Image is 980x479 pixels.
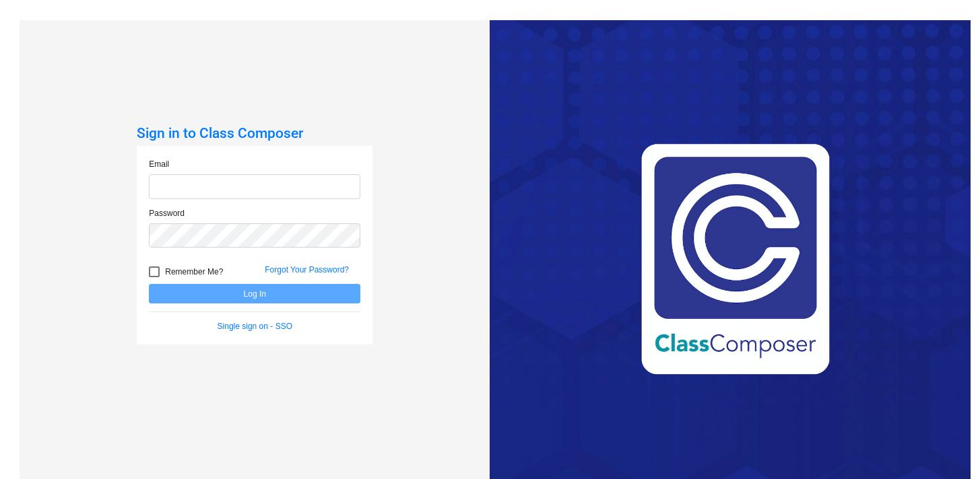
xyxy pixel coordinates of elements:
label: Email [149,158,169,170]
h3: Sign in to Class Composer [137,125,372,142]
label: Password [149,207,185,219]
a: Single sign on - SSO [218,322,292,331]
span: Remember Me? [165,264,223,280]
a: Forgot Your Password? [265,265,349,274]
button: Log In [149,284,360,303]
